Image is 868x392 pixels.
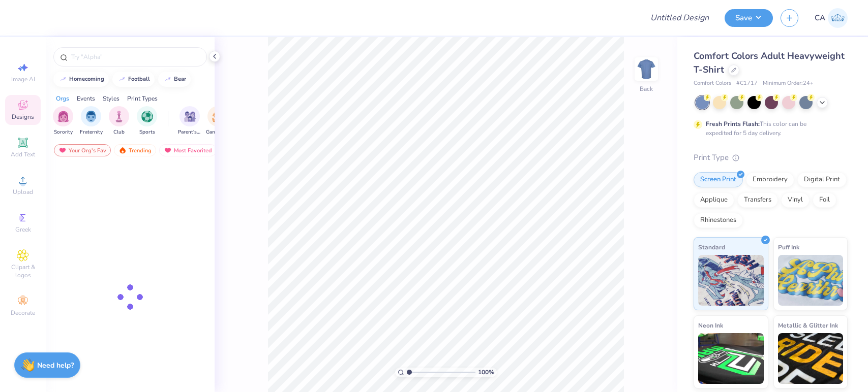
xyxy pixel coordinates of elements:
img: most_fav.gif [58,147,67,154]
span: Puff Ink [778,242,799,252]
div: filter for Fraternity [80,106,103,136]
input: Untitled Design [642,8,717,28]
button: filter button [137,106,157,136]
span: Clipart & logos [5,263,41,279]
div: Screen Print [694,172,743,187]
span: # C1717 [736,79,758,88]
div: Most Favorited [159,144,217,156]
span: Metallic & Glitter Ink [778,320,838,331]
strong: Fresh Prints Flash: [706,120,760,128]
div: This color can be expedited for 5 day delivery. [706,119,831,138]
img: most_fav.gif [164,147,172,154]
img: Back [636,59,656,79]
div: filter for Sorority [53,106,73,136]
span: Add Text [11,150,35,158]
img: Fraternity Image [85,111,97,122]
button: filter button [206,106,229,136]
img: Club Image [113,111,125,122]
img: trend_line.gif [118,76,126,82]
div: Styles [103,94,119,103]
div: Events [77,94,95,103]
div: filter for Club [109,106,129,136]
img: Metallic & Glitter Ink [778,333,844,384]
span: Game Day [206,128,229,136]
span: Standard [698,242,725,252]
span: Decorate [11,309,35,317]
img: Standard [698,255,764,306]
div: Orgs [56,94,69,103]
span: Sports [139,128,155,136]
span: Greek [15,225,31,234]
button: filter button [178,106,201,136]
img: Puff Ink [778,255,844,306]
button: filter button [53,106,73,136]
div: Trending [114,144,156,156]
div: filter for Parent's Weekend [178,106,201,136]
img: trend_line.gif [59,76,67,82]
span: Neon Ink [698,320,723,331]
div: Rhinestones [694,213,743,228]
span: Minimum Order: 24 + [763,79,814,88]
span: CA [815,12,825,24]
span: Fraternity [80,128,103,136]
img: Sports Image [141,111,153,122]
div: Your Org's Fav [54,144,111,156]
div: filter for Game Day [206,106,229,136]
div: Digital Print [797,172,847,187]
div: Embroidery [746,172,794,187]
div: football [128,76,150,82]
span: Image AI [11,75,35,83]
span: 100 % [478,368,494,377]
button: Save [725,9,773,27]
span: Comfort Colors Adult Heavyweight T-Shirt [694,50,845,76]
div: Applique [694,192,734,208]
img: Sorority Image [57,111,69,122]
span: Sorority [54,128,73,136]
strong: Need help? [37,361,74,370]
div: Print Types [127,94,158,103]
div: Foil [813,192,836,208]
div: Back [640,84,653,93]
button: bear [158,72,191,87]
img: Game Day Image [212,111,224,122]
img: Chollene Anne Aranda [828,8,848,28]
div: homecoming [69,76,104,82]
span: Upload [13,188,33,196]
img: Parent's Weekend Image [184,111,196,122]
div: Transfers [737,192,778,208]
span: Designs [12,113,34,121]
a: CA [815,8,848,28]
input: Try "Alpha" [70,52,200,62]
button: homecoming [53,72,109,87]
div: Vinyl [781,192,810,208]
span: Club [113,128,125,136]
button: filter button [109,106,129,136]
div: filter for Sports [137,106,157,136]
img: trend_line.gif [164,76,172,82]
img: Neon Ink [698,333,764,384]
div: Print Type [694,152,848,164]
div: bear [174,76,186,82]
span: Comfort Colors [694,79,731,88]
button: filter button [80,106,103,136]
button: football [112,72,155,87]
img: trending.gif [118,147,127,154]
span: Parent's Weekend [178,128,201,136]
